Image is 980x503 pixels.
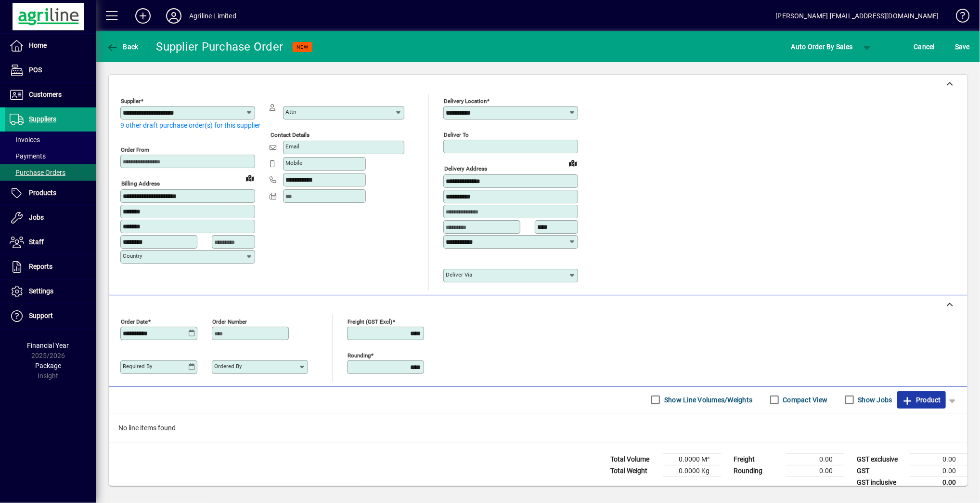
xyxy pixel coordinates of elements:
div: Supplier Purchase Order [156,39,284,54]
span: Purchase Orders [10,169,65,176]
span: POS [29,66,42,74]
mat-label: Deliver To [444,132,469,138]
td: 0.00 [787,465,844,477]
mat-label: Email [285,143,299,150]
mat-label: Attn [285,108,296,115]
span: Reports [29,263,52,270]
mat-label: Deliver via [446,271,472,278]
td: 0.00 [910,465,967,477]
td: Rounding [729,465,787,477]
span: Payments [10,152,46,160]
label: Show Line Volumes/Weights [662,395,752,405]
mat-label: Ordered by [214,363,242,370]
a: Purchase Orders [5,164,96,181]
span: Staff [29,238,44,246]
div: [PERSON_NAME] [EMAIL_ADDRESS][DOMAIN_NAME] [776,8,939,24]
button: Back [104,38,141,55]
span: Jobs [29,213,44,221]
a: Products [5,181,96,205]
a: Support [5,304,96,328]
mat-label: Mobile [285,159,302,166]
td: Total Weight [606,465,663,477]
td: 0.0000 M³ [663,453,721,465]
td: 0.00 [910,477,967,489]
mat-label: Order date [121,318,148,325]
a: Payments [5,148,96,164]
label: Show Jobs [856,395,892,405]
div: No line items found [109,413,967,443]
td: GST exclusive [852,453,910,465]
label: Compact View [781,395,828,405]
button: Product [897,391,946,409]
a: View on map [242,170,258,185]
span: ave [955,39,970,54]
a: Staff [5,230,96,254]
app-page-header-button: Back [96,38,149,55]
mat-label: Rounding [348,352,371,358]
span: Product [902,392,941,408]
span: Cancel [914,39,935,54]
span: Auto Order By Sales [791,39,853,54]
td: 0.0000 Kg [663,465,721,477]
a: Jobs [5,206,96,230]
mat-label: Required by [123,363,152,370]
mat-label: Country [123,252,142,259]
a: View on map [565,155,580,171]
td: GST [852,465,910,477]
mat-label: Freight (GST excl) [348,318,392,325]
div: Agriline Limited [189,8,236,24]
span: Settings [29,287,53,295]
td: 0.00 [787,453,844,465]
td: GST inclusive [852,477,910,489]
span: Customers [29,91,62,98]
span: Package [35,362,61,370]
mat-label: Order from [121,146,149,153]
mat-label: Supplier [121,98,141,105]
span: Back [106,43,139,51]
td: 0.00 [910,453,967,465]
a: Customers [5,83,96,107]
td: Total Volume [606,453,663,465]
button: Add [128,7,158,25]
span: NEW [297,44,309,50]
a: POS [5,58,96,82]
span: Support [29,312,53,319]
mat-label: Order number [212,318,247,325]
a: Reports [5,255,96,279]
a: Knowledge Base [949,2,968,33]
span: Home [29,41,47,49]
a: Invoices [5,132,96,148]
mat-label: Delivery Location [444,98,487,105]
span: Financial Year [27,342,69,349]
button: Auto Order By Sales [787,38,858,55]
a: Settings [5,279,96,304]
span: S [955,43,959,51]
td: Freight [729,453,787,465]
span: Products [29,189,56,197]
button: Save [953,38,972,55]
span: Suppliers [29,115,56,123]
span: Invoices [10,136,40,144]
button: Profile [158,7,189,25]
a: Home [5,34,96,58]
button: Cancel [912,38,938,55]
